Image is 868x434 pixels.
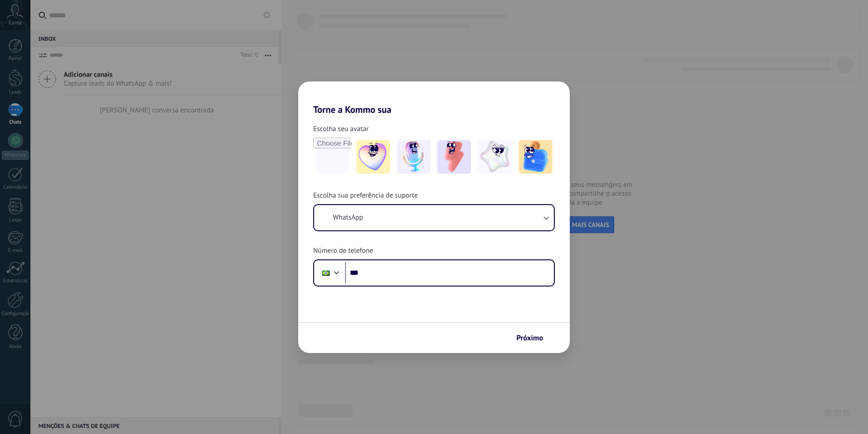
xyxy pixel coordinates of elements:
[313,246,373,256] span: Número de telefone
[478,140,512,174] img: -4.jpeg
[313,191,418,200] span: Escolha sua preferência de suporte
[512,330,556,346] button: Próximo
[356,140,390,174] img: -1.jpeg
[397,140,431,174] img: -2.jpeg
[437,140,471,174] img: -3.jpeg
[519,140,552,174] img: -5.jpeg
[313,125,369,134] span: Escolha seu avatar
[317,263,335,283] div: Brazil: + 55
[298,81,570,115] h2: Torne a Kommo sua
[333,213,363,222] span: WhatsApp
[516,335,543,341] span: Próximo
[314,205,554,230] button: WhatsApp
